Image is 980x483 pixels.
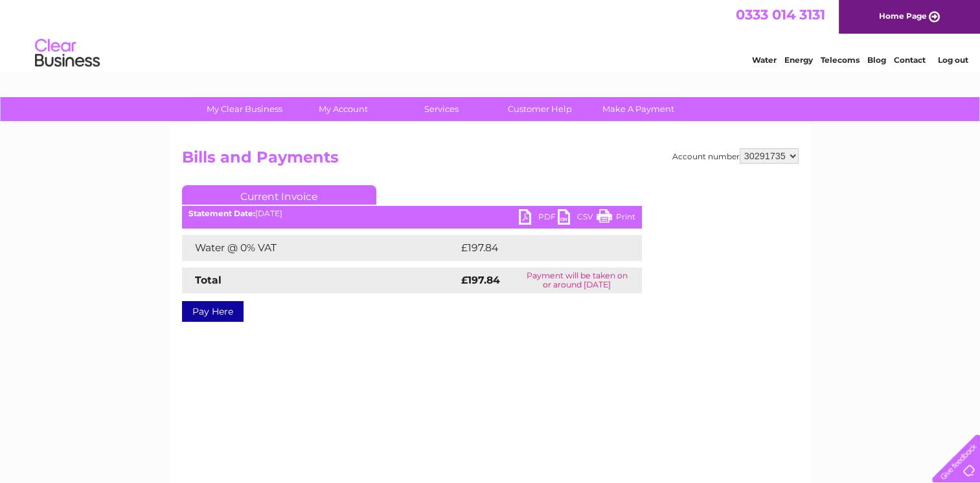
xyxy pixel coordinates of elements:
div: [DATE] [182,209,642,218]
a: My Account [290,97,396,121]
a: Services [388,97,495,121]
a: Log out [937,55,968,65]
td: £197.84 [458,235,618,261]
a: Telecoms [821,55,860,65]
a: CSV [558,209,597,228]
a: Print [597,209,635,228]
b: Statement Date: [188,208,255,218]
div: Clear Business is a trading name of Verastar Limited (registered in [GEOGRAPHIC_DATA] No. 3667643... [185,7,797,63]
a: Water [752,55,777,65]
strong: £197.84 [461,274,500,286]
h2: Bills and Payments [182,148,799,173]
a: 0333 014 3131 [736,6,825,23]
td: Water @ 0% VAT [182,235,458,261]
div: Account number [672,148,799,164]
a: Make A Payment [585,97,692,121]
a: PDF [519,209,558,228]
a: My Clear Business [191,97,298,121]
img: logo.png [34,34,100,73]
strong: Total [195,274,222,286]
a: Pay Here [182,301,244,322]
a: Energy [784,55,813,65]
td: Payment will be taken on or around [DATE] [512,267,642,293]
a: Blog [867,55,886,65]
a: Contact [894,55,926,65]
a: Customer Help [486,97,593,121]
a: Current Invoice [182,185,376,205]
